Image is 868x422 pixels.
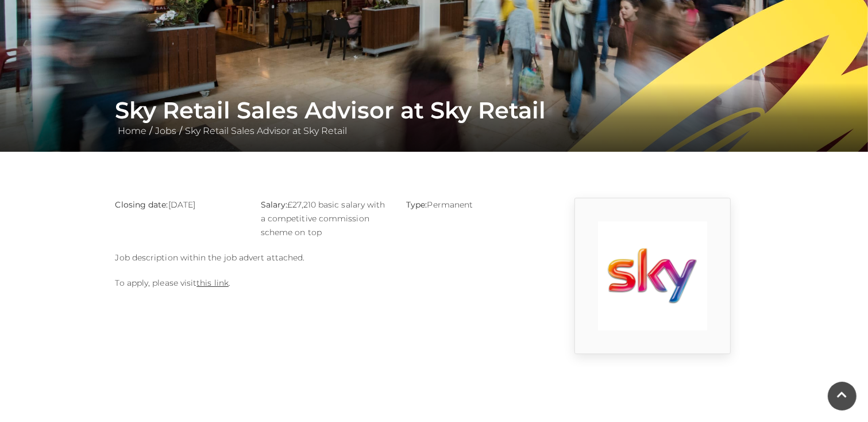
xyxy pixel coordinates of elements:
[598,221,707,331] img: 9_1554823650_1WdN.png
[261,200,288,210] strong: Salary:
[406,198,534,212] p: Permanent
[115,125,150,136] a: Home
[115,198,244,212] p: [DATE]
[115,200,168,210] strong: Closing date:
[183,125,350,136] a: Sky Retail Sales Advisor at Sky Retail
[196,278,229,288] a: this link
[115,276,535,290] p: To apply, please visit .
[153,125,180,136] a: Jobs
[261,198,389,239] p: £27,210 basic salary with a competitive commission scheme on top
[115,97,753,124] h1: Sky Retail Sales Advisor at Sky Retail
[107,97,762,138] div: / /
[406,200,427,210] strong: Type:
[115,251,535,264] p: Job description within the job advert attached.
